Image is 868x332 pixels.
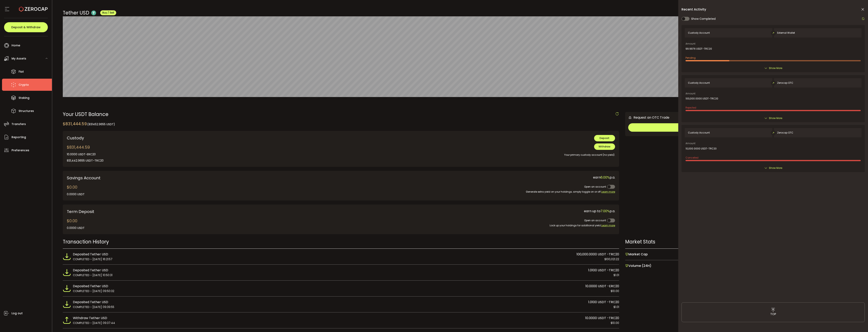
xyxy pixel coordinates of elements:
[73,315,107,321] span: Withdraw Tether USD
[73,257,112,261] span: COMPLETED ~ [DATE] 16:21:57
[67,144,104,163] div: $831,444.59
[67,192,85,196] div: 0.0000 USDT
[688,81,710,84] span: Custody Account
[601,224,615,227] span: Learn more
[625,238,858,245] div: Market Stats
[73,300,108,305] span: Deposited Tether USD
[686,106,696,109] span: Rejected
[585,284,619,289] span: 10.0000 USDT -ERC20
[67,175,338,181] div: Savings Account
[292,150,615,157] div: Your primary custody account (no yield).
[67,218,85,230] div: $0.00
[769,66,782,70] span: Show More
[19,108,34,114] span: Structures
[604,257,619,261] span: $100,021.22
[686,156,698,159] span: Cancelled
[67,226,85,230] div: 0.0000 USDT
[593,175,615,180] span: earn p.a.
[625,115,669,120] div: Request an OTC Trade
[100,10,116,15] button: Buy / Sell
[600,136,609,140] span: Deposit
[73,305,114,309] span: COMPLETED ~ [DATE] 09:39:55
[588,268,619,273] span: 1.0100 USDT -TRC20
[12,134,26,140] span: Reporting
[67,159,104,163] div: 831,442.9655 USDT-TRC20
[611,321,619,325] span: $10.00
[628,123,854,132] button: Trade OTC
[588,300,619,305] span: 1.0100 USDT -TRC20
[19,69,24,75] span: Fiat
[613,305,619,309] span: $1.01
[11,26,41,29] span: Deposit & Withdraw
[12,310,23,316] span: Log out
[770,312,776,316] span: TOP
[87,122,115,126] span: (831452.9655 USDT)
[769,116,782,120] span: Show More
[691,17,716,21] span: Show Completed
[625,252,648,257] span: Market Cap
[584,209,615,213] span: earn up to p.a.
[611,289,619,293] span: $10.00
[601,175,610,180] span: 6.00%
[73,273,112,277] span: COMPLETED ~ [DATE] 10:50:31
[594,135,615,141] button: Deposit
[777,81,793,84] span: Zerocap OTC
[63,9,116,16] div: Tether USD
[67,184,85,196] div: $0.00
[73,268,108,273] span: Deposited Tether USD
[686,142,695,145] span: Amount
[686,92,695,95] span: Amount
[63,112,619,117] div: Your USDT Balance
[599,145,610,148] span: Withdraw
[584,185,606,188] span: Open an account
[777,31,795,34] span: External Wallet
[67,152,104,157] div: 10.0000 USDT-ERC20
[686,47,712,50] span: 99.9976 USDT-TRC20
[769,166,782,170] span: Show More
[19,95,29,101] span: Staking
[73,252,108,257] span: Deposited Tether USD
[686,56,696,60] span: Pending
[686,97,718,100] span: 100,000.0000 USDT-TRC20
[63,238,619,245] div: Transaction History
[625,263,651,268] span: Volume (24H)
[577,252,619,257] span: 100,000.0000 USDT -TRC20
[601,209,610,213] span: 7.00%
[344,190,615,194] div: Generate extra yield on your holdings; simply toggle on or off.
[681,8,706,11] span: Recent Activity
[73,289,114,293] span: COMPLETED ~ [DATE] 09:50:32
[585,315,619,321] span: 10.0000 USDT -TRC20
[686,147,717,150] span: 10,000.0000 USDT-TRC20
[601,190,615,193] span: Learn more
[12,56,26,62] span: My Assets
[12,121,26,127] span: Transfers
[628,116,632,119] img: 6nGpN7MZ9FLuBP83NiajKbTRY4UzlzQtBKtCrLLspmCkSvCZHBKvY3NxgQaT5JnOQREvtQ257bXeeSTueZfAPizblJ+Fe8JwA...
[778,170,868,332] iframe: Chat Widget
[584,219,606,222] span: Open an account
[67,209,286,215] div: Term Deposit
[73,284,108,289] span: Deposited Tether USD
[4,22,48,32] button: Deposit & Withdraw
[73,321,115,325] span: COMPLETED ~ [DATE] 09:37:44
[12,43,20,48] span: Home
[613,273,619,277] span: $1.01
[686,43,695,45] span: Amount
[102,11,114,14] span: Buy / Sell
[292,223,615,228] div: Lock up your holdings for additional yield.
[67,135,286,141] div: Custody
[19,82,29,88] span: Crypto
[688,131,710,134] span: Custody Account
[777,131,793,134] span: Zerocap OTC
[594,143,615,150] button: Withdraw
[12,147,29,153] span: Preferences
[688,31,710,34] span: Custody Account
[63,121,115,127] div: $831,444.59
